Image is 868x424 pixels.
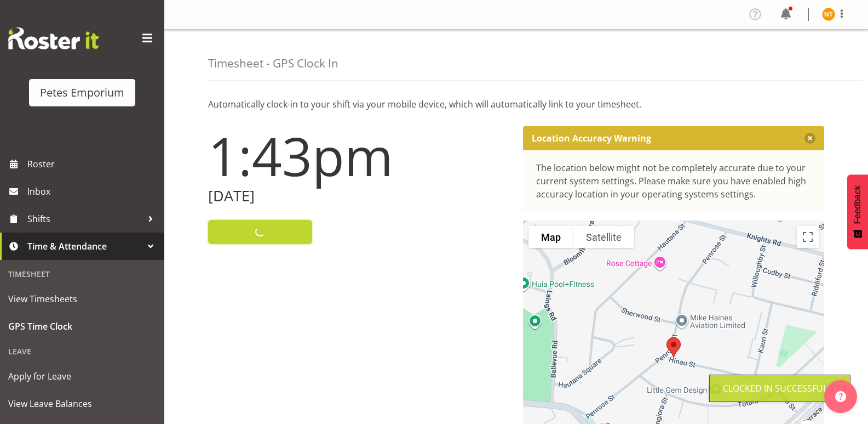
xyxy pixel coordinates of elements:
h1: 1:43pm [208,126,510,185]
div: The location below might not be completely accurate due to your current system settings. Please m... [536,161,812,201]
button: Show street map [528,226,573,248]
img: nicole-thomson8388.jpg [822,8,835,21]
a: View Timesheets [3,285,162,313]
div: Clocked in Successfully [723,382,837,395]
button: Show satellite imagery [573,226,634,248]
h2: [DATE] [208,188,510,205]
span: View Timesheets [8,291,156,307]
p: Automatically clock-in to your shift via your mobile device, which will automatically link to you... [208,98,824,111]
button: Feedback - Show survey [847,174,868,249]
div: Petes Emporium [40,84,124,101]
a: View Leave Balances [3,390,162,417]
span: Feedback [853,185,863,224]
button: Close message [804,133,815,144]
span: View Leave Balances [8,395,156,412]
span: Time & Attendance [27,238,142,255]
a: Apply for Leave [3,363,162,390]
a: GPS Time Clock [3,313,162,340]
span: Roster [27,156,159,172]
div: Leave [3,340,162,363]
img: help-xxl-2.png [835,391,846,402]
h4: Timesheet - GPS Clock In [208,57,338,70]
span: GPS Time Clock [8,318,156,335]
span: Apply for Leave [8,368,156,385]
div: Timesheet [3,263,162,285]
button: Toggle fullscreen view [797,226,819,248]
span: Shifts [27,211,142,227]
span: Inbox [27,183,159,200]
img: Rosterit website logo [8,27,99,49]
p: Location Accuracy Warning [532,133,651,144]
